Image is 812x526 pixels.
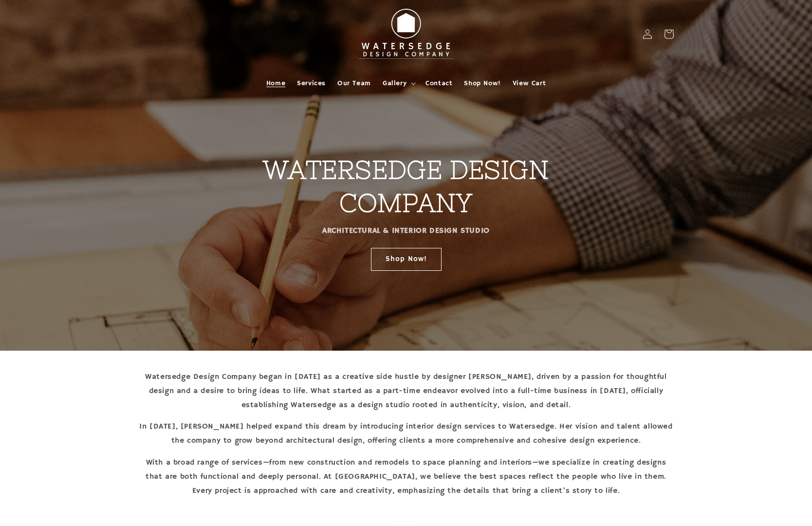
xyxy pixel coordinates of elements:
[513,79,546,88] span: View Cart
[371,247,442,270] a: Shop Now!
[332,73,377,94] a: Our Team
[266,79,285,88] span: Home
[138,370,674,412] p: Watersedge Design Company began in [DATE] as a creative side hustle by designer [PERSON_NAME], dr...
[138,456,674,498] p: With a broad range of services—from new construction and remodels to space planning and interiors...
[383,79,406,88] span: Gallery
[291,73,332,94] a: Services
[507,73,552,94] a: View Cart
[337,79,371,88] span: Our Team
[322,226,490,236] strong: ARCHITECTURAL & INTERIOR DESIGN STUDIO
[138,420,674,448] p: In [DATE], [PERSON_NAME] helped expand this dream by introducing interior design services to Wate...
[352,4,460,64] img: Watersedge Design Co
[420,73,458,94] a: Contact
[458,73,506,94] a: Shop Now!
[464,79,500,88] span: Shop Now!
[425,79,452,88] span: Contact
[260,73,291,94] a: Home
[263,155,549,217] strong: WATERSEDGE DESIGN COMPANY
[377,73,420,94] summary: Gallery
[297,79,326,88] span: Services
